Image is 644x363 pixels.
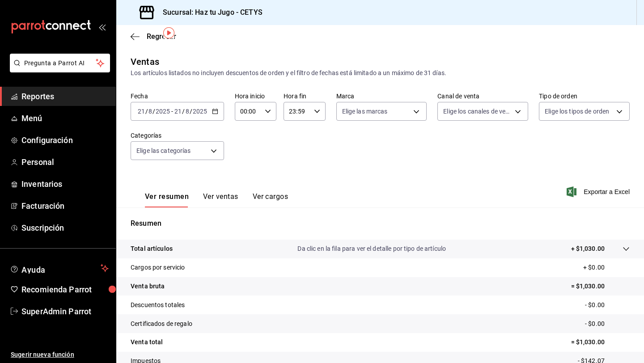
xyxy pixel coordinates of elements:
[21,283,109,295] span: Recomienda Parrot
[6,65,110,74] a: Pregunta a Parrot AI
[284,93,325,99] label: Hora fin
[131,55,159,68] div: Ventas
[145,192,189,207] button: Ver resumen
[545,107,609,116] span: Elige los tipos de orden
[571,282,630,291] p: = $1,030.00
[21,305,109,317] span: SuperAdmin Parrot
[21,263,97,274] span: Ayuda
[98,23,106,30] button: open_drawer_menu
[11,350,109,359] span: Sugerir nueva función
[203,192,238,207] button: Ver ventas
[163,27,174,38] img: Tooltip marker
[182,108,185,115] span: /
[571,244,605,253] p: + $1,030.00
[136,146,191,155] span: Elige las categorías
[297,244,446,253] p: Da clic en la fila para ver el detalle por tipo de artículo
[443,107,512,116] span: Elige los canales de venta
[131,93,224,99] label: Fecha
[147,32,176,41] span: Regresar
[24,59,96,68] span: Pregunta a Parrot AI
[174,108,182,115] input: --
[137,108,145,115] input: --
[539,93,630,99] label: Tipo de orden
[131,319,192,329] p: Certificados de regalo
[585,300,630,310] p: - $0.00
[585,319,630,329] p: - $0.00
[21,90,109,102] span: Reportes
[21,178,109,190] span: Inventarios
[131,32,176,41] button: Regresar
[21,134,109,146] span: Configuración
[192,108,208,115] input: ----
[131,218,630,229] p: Resumen
[568,186,630,197] button: Exportar a Excel
[190,108,192,115] span: /
[131,300,185,310] p: Descuentos totales
[153,108,155,115] span: /
[171,108,173,115] span: -
[131,338,163,347] p: Venta total
[571,338,630,347] p: = $1,030.00
[131,282,165,291] p: Venta bruta
[583,263,630,272] p: + $0.00
[131,244,173,253] p: Total artículos
[131,263,185,272] p: Cargos por servicio
[336,93,427,99] label: Marca
[156,7,263,18] h3: Sucursal: Haz tu Jugo - CETYS
[145,108,148,115] span: /
[131,68,630,78] div: Los artículos listados no incluyen descuentos de orden y el filtro de fechas está limitado a un m...
[148,108,153,115] input: --
[21,112,109,124] span: Menú
[235,93,276,99] label: Hora inicio
[131,132,224,139] label: Categorías
[342,107,388,116] span: Elige las marcas
[10,54,110,72] button: Pregunta a Parrot AI
[437,93,528,99] label: Canal de venta
[145,192,288,207] div: navigation tabs
[253,192,288,207] button: Ver cargos
[185,108,190,115] input: --
[21,222,109,234] span: Suscripción
[155,108,170,115] input: ----
[21,156,109,168] span: Personal
[21,200,109,212] span: Facturación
